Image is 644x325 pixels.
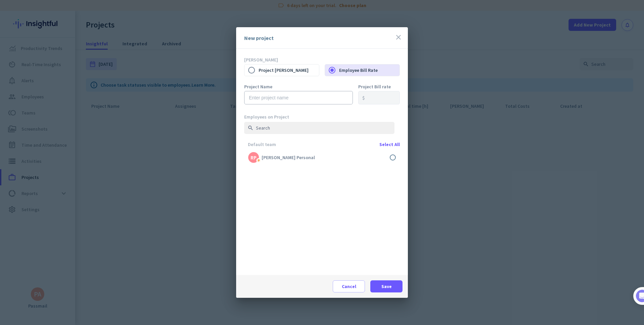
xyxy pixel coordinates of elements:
[379,142,400,147] div: Select All
[339,63,399,77] label: Employee Bill Rate
[381,283,392,290] span: Save
[244,84,353,89] label: Project Name
[244,122,394,134] input: Search
[244,114,394,120] div: Employees on Project
[248,125,254,131] i: search
[244,35,274,41] div: New project
[394,33,402,41] i: close
[256,158,261,163] div: P
[370,280,402,292] button: Save
[358,84,400,89] label: Project Bill rate
[362,95,365,100] div: $
[333,280,365,292] button: Cancel
[342,283,356,290] span: Cancel
[248,141,276,147] span: Default team
[244,91,353,104] input: Enter project name
[244,57,400,63] p: [PERSON_NAME]
[259,63,319,77] label: Project [PERSON_NAME]
[251,155,257,160] div: RP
